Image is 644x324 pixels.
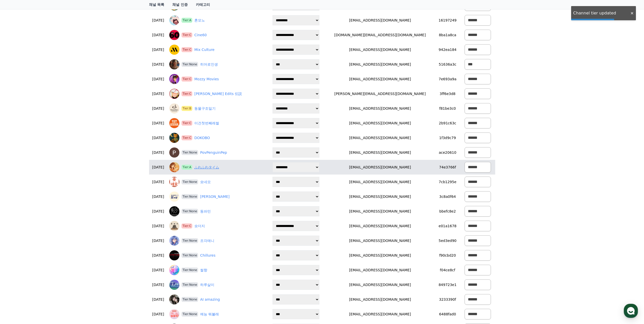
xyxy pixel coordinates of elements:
[435,307,460,321] td: 6488fad0
[181,32,192,37] span: Tier:C
[194,32,207,38] a: Cine60
[151,91,165,97] p: [DATE]
[181,47,192,52] span: Tier:C
[181,106,192,111] span: Tier:B
[181,121,192,126] span: Tier:C
[151,297,165,302] p: [DATE]
[151,165,165,170] p: [DATE]
[169,294,179,304] img: AI amazing
[169,89,179,99] img: Minatão Edits 伝説
[325,307,435,321] td: [EMAIL_ADDRESS][DOMAIN_NAME]
[151,106,165,111] p: [DATE]
[325,101,435,116] td: [EMAIL_ADDRESS][DOMAIN_NAME]
[200,194,230,199] a: [PERSON_NAME]
[194,223,205,229] a: 숏더지
[16,168,19,172] span: 홈
[181,268,198,273] span: Tier:None
[435,130,460,145] td: 1f3d9c79
[181,253,198,258] span: Tier:None
[435,277,460,292] td: 849723e1
[200,297,220,302] a: AI amazing
[169,309,179,319] img: 예능 뭐볼래
[181,297,198,302] span: Tier:None
[181,223,192,228] span: Tier:C
[325,28,435,42] td: [DOMAIN_NAME][EMAIL_ADDRESS][DOMAIN_NAME]
[181,238,198,243] span: Tier:None
[65,161,97,173] a: 설정
[435,204,460,219] td: bbefc8e2
[325,204,435,219] td: [EMAIL_ADDRESS][DOMAIN_NAME]
[325,160,435,175] td: [EMAIL_ADDRESS][DOMAIN_NAME]
[200,62,218,67] a: 히어로인생
[169,30,179,40] img: Cine60
[169,236,179,246] img: 조각애니
[325,175,435,189] td: [EMAIL_ADDRESS][DOMAIN_NAME]
[46,168,52,173] span: 대화
[33,161,65,173] a: 대화
[435,292,460,307] td: 3233390f
[435,28,460,42] td: 8ba1a8ca
[325,292,435,307] td: [EMAIL_ADDRESS][DOMAIN_NAME]
[200,253,216,258] a: Chillures
[151,253,165,258] p: [DATE]
[169,103,179,113] img: 동물구조일기
[151,223,165,229] p: [DATE]
[169,147,179,158] img: PovPenguinPep
[200,238,214,243] a: 조각애니
[325,86,435,101] td: [PERSON_NAME][EMAIL_ADDRESS][DOMAIN_NAME]
[169,162,179,172] img: ふわふわタイム
[200,268,207,273] a: 썰향
[181,62,198,67] span: Tier:None
[151,282,165,288] p: [DATE]
[169,265,179,275] img: 썰향
[200,312,219,317] a: 예능 뭐볼래
[151,238,165,243] p: [DATE]
[194,47,215,52] a: Mix Culture
[435,42,460,57] td: 942ea184
[78,168,84,172] span: 설정
[435,145,460,160] td: ace20610
[200,282,214,288] a: 하루살이
[2,161,33,173] a: 홈
[325,263,435,277] td: [EMAIL_ADDRESS][DOMAIN_NAME]
[435,219,460,233] td: e01a1678
[435,116,460,130] td: 2b91c63c
[200,209,211,214] a: 동파민
[435,57,460,72] td: 51636a3c
[169,250,179,260] img: Chillures
[151,179,165,185] p: [DATE]
[151,47,165,52] p: [DATE]
[194,106,216,111] a: 동물구조일기
[325,72,435,86] td: [EMAIL_ADDRESS][DOMAIN_NAME]
[181,179,198,184] span: Tier:None
[435,263,460,277] td: f04ce8cf
[325,233,435,248] td: [EMAIL_ADDRESS][DOMAIN_NAME]
[435,101,460,116] td: f81be3c0
[151,150,165,155] p: [DATE]
[325,189,435,204] td: [EMAIL_ADDRESS][DOMAIN_NAME]
[169,177,179,187] img: 숏네모
[181,18,192,23] span: Tier:A
[435,233,460,248] td: 5ed3ed90
[169,192,179,202] img: 모리상 Morisan
[194,91,242,97] a: [PERSON_NAME] Edits 伝説
[181,282,198,287] span: Tier:None
[181,209,198,214] span: Tier:None
[194,121,219,126] a: 이건첫번째레썰
[181,91,192,96] span: Tier:C
[435,175,460,189] td: 7cb1295e
[169,221,179,231] img: 숏더지
[181,312,198,317] span: Tier:None
[151,135,165,141] p: [DATE]
[181,135,192,140] span: Tier:C
[151,32,165,38] p: [DATE]
[194,135,210,141] a: DOKOBO
[151,121,165,126] p: [DATE]
[169,118,179,128] img: 이건첫번째레썰
[325,277,435,292] td: [EMAIL_ADDRESS][DOMAIN_NAME]
[151,62,165,67] p: [DATE]
[151,209,165,214] p: [DATE]
[325,145,435,160] td: [EMAIL_ADDRESS][DOMAIN_NAME]
[181,150,198,155] span: Tier:None
[435,189,460,204] td: 3c8a0f64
